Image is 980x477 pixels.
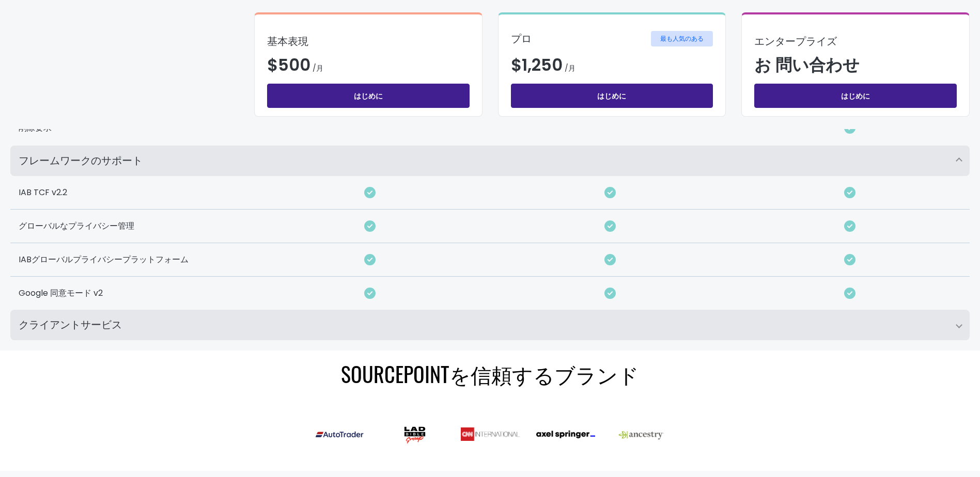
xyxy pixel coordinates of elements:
[368,123,372,135] div: -
[651,31,713,46] span: 最も人気のある
[310,426,369,442] img: オートトレーダー
[278,53,310,76] span: 500
[10,310,970,340] summary: クライアントサービス
[10,277,250,310] div: Google 同意モード v2
[267,84,470,108] a: はじめに
[754,84,957,108] a: はじめに
[511,53,563,76] span: $
[267,36,470,46] h3: 基本表現
[612,426,671,442] img: Ancestry.com-Logo.wine_-E1646767206539
[385,423,444,445] img: ladbible-edit-1
[10,176,250,210] div: IAB TCF v2.2
[313,63,323,73] span: /月
[10,210,250,243] div: グローバルなプライバシー管理
[754,53,860,76] span: お 問い合わせ
[536,431,595,438] img: AxelSpringer_Logo_long_Black-Ink_sRGB-E1646755349276
[608,123,612,135] div: -
[754,36,957,46] h3: エンタープライズ
[522,53,563,76] span: 1,250
[511,34,532,44] h3: プロ
[267,53,310,76] span: $
[511,84,713,108] a: はじめに
[10,243,250,277] div: IABグローバルプライバシープラットフォーム
[461,427,520,441] img: CNN_International_Logo_RGB
[10,146,970,176] summary: フレームワークのサポート
[565,63,575,73] span: /月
